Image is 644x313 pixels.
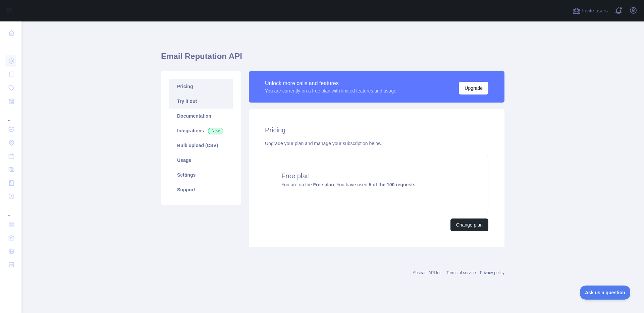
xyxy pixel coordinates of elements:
span: New [208,128,223,134]
a: Pricing [169,79,233,94]
span: Invite users [582,7,608,15]
a: Documentation [169,109,233,123]
button: Upgrade [459,82,488,95]
a: Privacy policy [480,270,504,275]
h1: Email Reputation API [161,51,504,67]
a: Usage [169,153,233,168]
div: ... [5,40,16,54]
strong: 5 of the 100 requests [369,182,415,187]
span: You are on the . You have used . [281,182,417,187]
a: Terms of service [446,270,476,275]
a: Support [169,182,233,197]
h4: Free plan [281,171,472,181]
a: Abstract API Inc. [413,270,443,275]
div: Upgrade your plan and manage your subscription below. [265,140,488,147]
a: Settings [169,168,233,182]
div: ... [5,204,16,217]
a: Try it out [169,94,233,109]
a: Bulk upload (CSV) [169,138,233,153]
div: You are currently on a free plan with limited features and usage [265,87,396,94]
h2: Pricing [265,125,488,135]
a: Integrations New [169,123,233,138]
button: Change plan [450,218,488,231]
button: Invite users [571,5,609,16]
div: ... [5,109,16,122]
strong: Free plan [313,182,334,187]
div: Unlock more calls and features [265,79,396,87]
iframe: Toggle Customer Support [580,286,631,300]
